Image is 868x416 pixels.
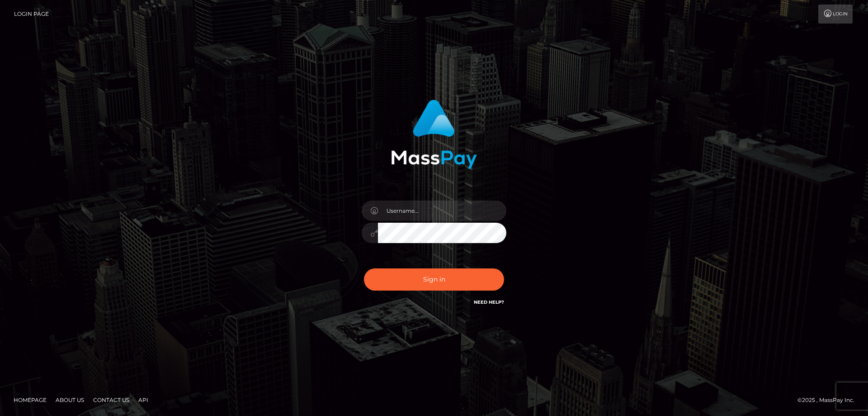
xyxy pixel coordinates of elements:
a: About Us [52,393,88,407]
a: Login [818,5,853,24]
a: API [135,393,152,407]
a: Need Help? [474,299,504,305]
img: MassPay Login [391,100,477,169]
input: Username... [378,201,506,221]
a: Contact Us [90,393,133,407]
div: © 2025 , MassPay Inc. [797,395,861,405]
a: Login Page [14,5,49,24]
button: Sign in [364,268,504,291]
a: Homepage [10,393,50,407]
